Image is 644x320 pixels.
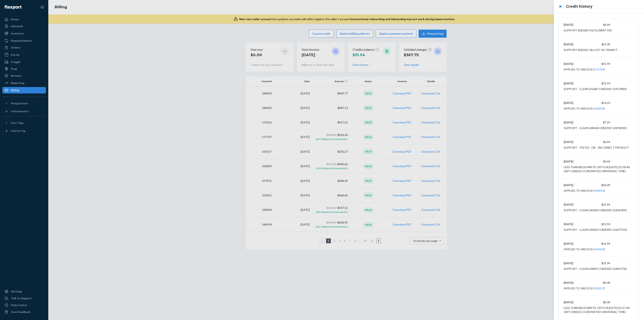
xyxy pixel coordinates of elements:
[587,120,610,124] div: $7.29
[594,67,604,71] button: 571707
[587,300,610,304] div: $0.38
[564,306,634,314] div: less than $0.50 write off for [DATE] 01:57:44 GMT+0000 (Coordinated Universal Time)
[564,286,605,290] div: Applied to invoice ( )
[564,126,627,130] div: SUPPORT - CLAIM 248438 orderId 128769821
[564,62,587,66] p: [DATE]
[564,81,587,85] p: [DATE]
[564,28,612,32] div: Support-802028-Fulfillment fee
[594,286,604,290] button: 540227
[594,107,604,111] button: 562839
[564,228,627,232] div: SUPPORT - CLAIM 240023 orderId 126077554
[587,261,610,265] div: $31.94
[566,4,639,9] h3: Credit history
[564,67,605,71] div: Applied to invoice ( )
[564,300,587,304] p: [DATE]
[587,23,610,27] div: $6.94
[564,87,627,91] div: SUPPORT - CLAIM 252687 orderId 129178805
[564,183,587,187] p: [DATE]
[587,62,610,66] div: -$31.94
[587,242,610,246] div: -$31.94
[564,48,617,52] div: Support-802028-OB Lost in Transit
[9,3,17,6] span: Chat
[587,101,610,105] div: -$14.23
[587,42,610,46] div: $25.00
[564,189,605,193] div: Applied to invoice ( )
[587,281,610,285] div: -$0.38
[594,189,604,193] button: 548934
[587,203,610,207] div: $31.94
[564,267,627,271] div: SUPPORT - CLAIM 238491 orderId 124837763
[587,140,610,144] div: $6.94
[564,107,605,111] div: Applied to invoice ( )
[564,101,587,105] p: [DATE]
[564,203,587,207] p: [DATE]
[587,183,610,187] div: -$64.28
[564,140,587,144] p: [DATE]
[564,208,627,212] div: SUPPORT - CLAIM 240583 orderId 126347893
[564,261,587,265] p: [DATE]
[587,222,610,226] div: $31.94
[587,81,610,85] div: $31.94
[564,222,587,226] p: [DATE]
[594,247,604,251] button: 544594
[564,42,587,46] p: [DATE]
[564,242,587,246] p: [DATE]
[564,281,587,285] p: [DATE]
[564,146,629,150] div: support - 731710 - OB - incorrect product
[564,23,587,27] p: [DATE]
[564,165,634,173] div: less than $0.50 write off for [DATE] 01:58:40 GMT+0000 (Coordinated Universal Time)
[564,247,605,251] div: Applied to invoice ( )
[587,159,610,164] div: $0.40
[564,120,587,124] p: [DATE]
[564,159,587,164] p: [DATE]
[556,2,564,10] button: close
